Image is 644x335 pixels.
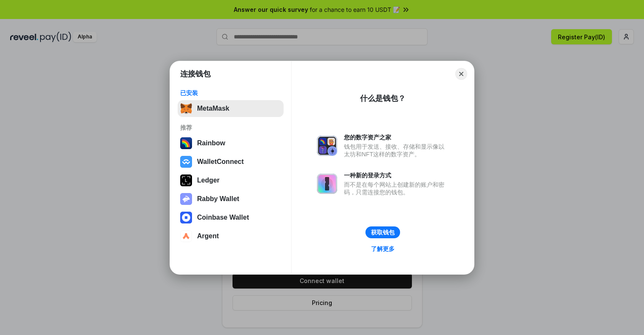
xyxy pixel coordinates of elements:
a: 了解更多 [366,243,400,254]
div: 一种新的登录方式 [344,172,449,179]
div: Rainbow [197,139,225,147]
button: WalletConnect [178,153,284,170]
div: 推荐 [180,124,281,131]
button: MetaMask [178,100,284,117]
div: WalletConnect [197,158,244,166]
button: 获取钱包 [365,226,400,238]
div: 已安装 [180,89,281,97]
img: svg+xml,%3Csvg%20xmlns%3D%22http%3A%2F%2Fwww.w3.org%2F2000%2Fsvg%22%20fill%3D%22none%22%20viewBox... [180,193,192,205]
img: svg+xml,%3Csvg%20xmlns%3D%22http%3A%2F%2Fwww.w3.org%2F2000%2Fsvg%22%20fill%3D%22none%22%20viewBox... [317,136,337,156]
img: svg+xml,%3Csvg%20xmlns%3D%22http%3A%2F%2Fwww.w3.org%2F2000%2Fsvg%22%20width%3D%2228%22%20height%3... [180,174,192,186]
div: 了解更多 [371,245,395,253]
button: Coinbase Wallet [178,209,284,226]
div: Rabby Wallet [197,195,239,203]
img: svg+xml,%3Csvg%20width%3D%2228%22%20height%3D%2228%22%20viewBox%3D%220%200%2028%2028%22%20fill%3D... [180,156,192,168]
img: svg+xml,%3Csvg%20width%3D%22120%22%20height%3D%22120%22%20viewBox%3D%220%200%20120%20120%22%20fil... [180,137,192,149]
div: 钱包用于发送、接收、存储和显示像以太坊和NFT这样的数字资产。 [344,143,449,158]
img: svg+xml,%3Csvg%20xmlns%3D%22http%3A%2F%2Fwww.w3.org%2F2000%2Fsvg%22%20fill%3D%22none%22%20viewBox... [317,174,337,194]
div: 什么是钱包？ [360,93,406,103]
div: 而不是在每个网站上创建新的账户和密码，只需连接您的钱包。 [344,181,449,196]
div: 获取钱包 [371,229,395,236]
div: Argent [197,232,219,240]
button: Argent [178,228,284,245]
img: svg+xml,%3Csvg%20width%3D%2228%22%20height%3D%2228%22%20viewBox%3D%220%200%2028%2028%22%20fill%3D... [180,230,192,242]
button: Rabby Wallet [178,191,284,207]
div: 您的数字资产之家 [344,133,449,141]
h1: 连接钱包 [180,69,211,79]
div: Ledger [197,177,219,184]
div: Coinbase Wallet [197,214,249,221]
button: Ledger [178,172,284,189]
img: svg+xml,%3Csvg%20fill%3D%22none%22%20height%3D%2233%22%20viewBox%3D%220%200%2035%2033%22%20width%... [180,103,192,114]
button: Close [455,68,467,80]
img: svg+xml,%3Csvg%20width%3D%2228%22%20height%3D%2228%22%20viewBox%3D%220%200%2028%2028%22%20fill%3D... [180,212,192,223]
div: MetaMask [197,105,229,112]
button: Rainbow [178,135,284,152]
